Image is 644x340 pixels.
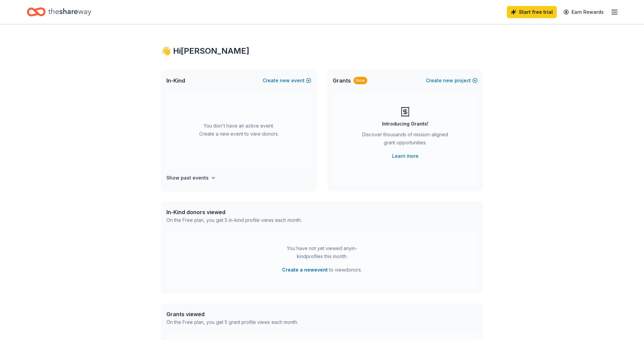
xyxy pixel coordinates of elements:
[282,266,362,274] span: to view donors .
[27,4,91,20] a: Home
[282,266,328,274] button: Create a newevent
[166,174,209,182] h4: Show past events
[166,208,302,216] div: In-Kind donors viewed
[166,318,298,326] div: On the Free plan, you get 5 grant profile views each month.
[559,6,608,18] a: Earn Rewards
[166,91,311,168] div: You don't have an active event. Create a new event to view donors.
[161,46,483,56] div: 👋 Hi [PERSON_NAME]
[392,152,419,160] a: Learn more
[507,6,557,18] a: Start free trial
[354,77,367,84] div: New
[360,131,451,149] div: Discover thousands of mission-aligned grant opportunities.
[280,244,364,260] div: You have not yet viewed any in-kind profiles this month.
[166,77,185,85] span: In-Kind
[333,77,351,85] span: Grants
[263,77,311,85] button: Createnewevent
[382,120,428,128] div: Introducing Grants!
[166,310,298,318] div: Grants viewed
[443,77,453,85] span: new
[426,77,478,85] button: Createnewproject
[166,216,302,224] div: On the Free plan, you get 5 in-kind profile views each month.
[166,174,216,182] button: Show past events
[280,77,290,85] span: new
